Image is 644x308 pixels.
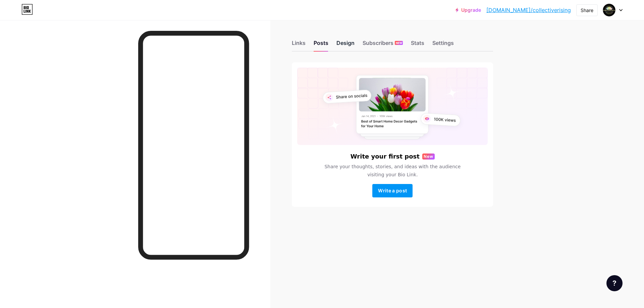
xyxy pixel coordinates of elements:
[455,7,481,13] a: Upgrade
[378,188,407,193] span: Write a post
[292,39,306,51] div: Links
[363,39,403,51] div: Subscribers
[372,184,413,197] button: Write a post
[351,153,420,160] h6: Write your first post
[603,4,615,16] img: collectiverising
[396,41,402,45] span: NEW
[411,39,424,51] div: Stats
[316,163,469,179] span: Share your thoughts, stories, and ideas with the audience visiting your Bio Link.
[486,6,571,14] a: [DOMAIN_NAME]/collectiverising
[424,153,433,160] span: New
[432,39,454,51] div: Settings
[581,7,593,14] div: Share
[336,39,355,51] div: Design
[314,39,328,51] div: Posts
